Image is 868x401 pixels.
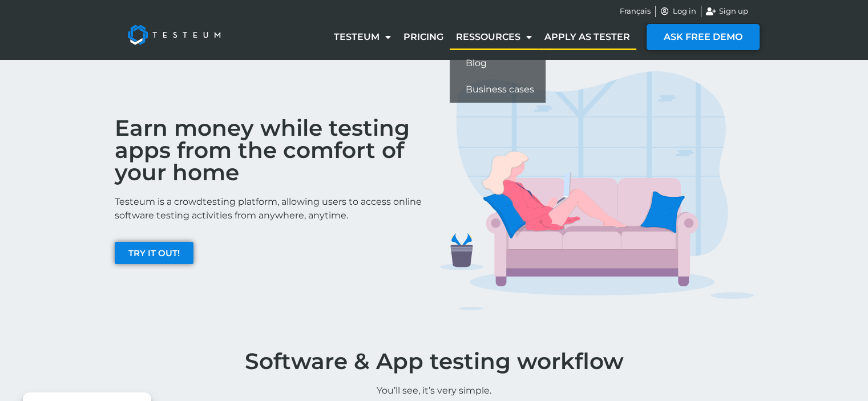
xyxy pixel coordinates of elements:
[647,24,760,50] a: ASK FREE DEMO
[706,6,748,17] a: Sign up
[664,33,742,42] span: ASK FREE DEMO
[620,6,651,17] a: Français
[328,24,397,50] a: Testeum
[328,24,636,50] nav: Menu
[450,50,546,76] a: Blog
[397,24,450,50] a: Pricing
[450,50,546,103] ul: Ressources
[109,350,760,372] h1: Software & App testing workflow
[660,6,697,17] a: Log in
[115,12,233,58] img: Testeum Logo - Application crowdtesting platform
[450,76,546,103] a: Business cases
[538,24,636,50] a: Apply as tester
[115,242,193,264] a: TRY IT OUT!
[450,24,538,50] a: Ressources
[109,384,760,398] p: You’ll see, it’s very simple.
[670,6,696,17] span: Log in
[716,6,748,17] span: Sign up
[440,71,754,311] img: TESTERS IMG 1
[115,117,429,184] h2: Earn money while testing apps from the comfort of your home
[115,195,429,222] p: Testeum is a crowdtesting platform, allowing users to access online software testing activities f...
[128,249,180,257] span: TRY IT OUT!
